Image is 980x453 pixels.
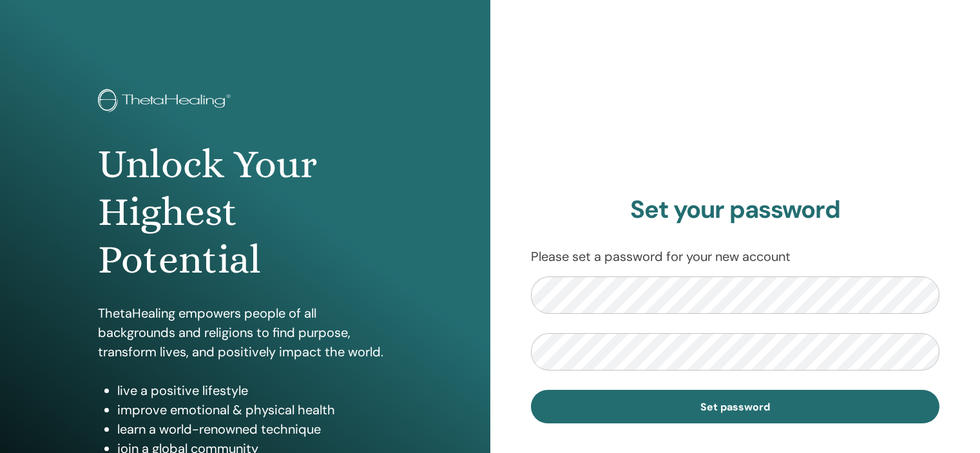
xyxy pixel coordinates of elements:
[98,140,392,284] h1: Unlock Your Highest Potential
[98,304,392,361] p: ThetaHealing empowers people of all backgrounds and religions to find purpose, transform lives, a...
[531,195,940,225] h2: Set your password
[700,400,770,414] span: Set password
[117,381,392,400] li: live a positive lifestyle
[117,400,392,419] li: improve emotional & physical health
[531,390,940,423] button: Set password
[117,419,392,439] li: learn a world-renowned technique
[531,247,940,266] p: Please set a password for your new account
